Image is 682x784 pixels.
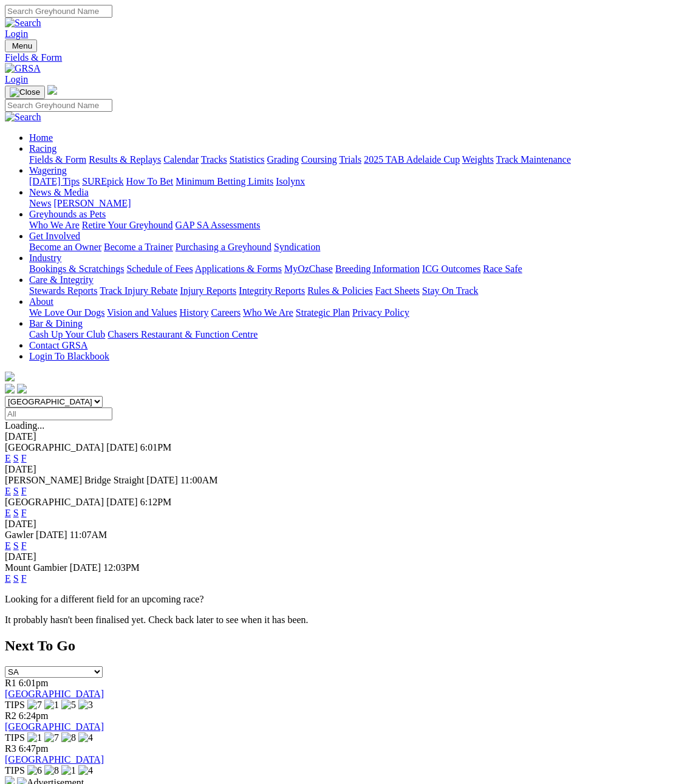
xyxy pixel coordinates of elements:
[29,296,53,307] a: About
[106,497,138,507] span: [DATE]
[5,721,104,732] a: [GEOGRAPHIC_DATA]
[5,52,677,63] a: Fields & Form
[10,87,40,97] img: Close
[5,562,67,573] span: Mount Gambier
[17,384,27,394] img: twitter.svg
[5,431,677,442] div: [DATE]
[29,220,677,231] div: Greyhounds as Pets
[29,231,80,241] a: Get Involved
[5,530,33,540] span: Gawler
[29,198,51,208] a: News
[89,154,161,165] a: Results & Replays
[243,307,293,318] a: Who We Are
[5,407,112,420] input: Select date
[5,711,16,721] span: R2
[239,285,305,296] a: Integrity Reports
[21,573,27,584] a: F
[107,307,177,318] a: Vision and Values
[29,209,106,219] a: Greyhounds as Pets
[78,732,93,743] img: 4
[13,453,19,463] a: S
[29,198,677,209] div: News & Media
[5,765,25,775] span: TIPS
[29,329,677,340] div: Bar & Dining
[29,253,61,263] a: Industry
[140,497,172,507] span: 6:12PM
[5,486,11,496] a: E
[176,176,273,186] a: Minimum Betting Limits
[126,176,174,186] a: How To Bet
[29,285,677,296] div: Care & Integrity
[5,5,112,18] input: Search
[496,154,571,165] a: Track Maintenance
[5,573,11,584] a: E
[5,39,37,52] button: Toggle navigation
[5,638,677,654] h2: Next To Go
[230,154,265,165] a: Statistics
[5,551,677,562] div: [DATE]
[5,86,45,99] button: Toggle navigation
[211,307,240,318] a: Careers
[29,307,677,318] div: About
[21,486,27,496] a: F
[5,475,144,485] span: [PERSON_NAME] Bridge Straight
[422,285,478,296] a: Stay On Track
[36,530,67,540] span: [DATE]
[146,475,178,485] span: [DATE]
[103,562,140,573] span: 12:03PM
[5,519,677,530] div: [DATE]
[82,176,123,186] a: SUREpick
[462,154,494,165] a: Weights
[5,464,677,475] div: [DATE]
[19,678,49,688] span: 6:01pm
[70,530,107,540] span: 11:07AM
[12,41,32,50] span: Menu
[5,540,11,551] a: E
[5,754,104,765] a: [GEOGRAPHIC_DATA]
[126,264,193,274] a: Schedule of Fees
[29,264,677,274] div: Industry
[5,594,677,605] p: Looking for a different field for an upcoming race?
[5,743,16,754] span: R3
[29,220,80,230] a: Who We Are
[179,307,208,318] a: History
[483,264,522,274] a: Race Safe
[5,29,28,39] a: Login
[29,154,677,165] div: Racing
[44,700,59,711] img: 1
[274,242,320,252] a: Syndication
[21,540,27,551] a: F
[44,732,59,743] img: 7
[335,264,420,274] a: Breeding Information
[5,99,112,112] input: Search
[5,453,11,463] a: E
[5,112,41,123] img: Search
[5,63,41,74] img: GRSA
[29,176,677,187] div: Wagering
[29,165,67,176] a: Wagering
[201,154,227,165] a: Tracks
[29,285,97,296] a: Stewards Reports
[29,154,86,165] a: Fields & Form
[5,615,309,625] partial: It probably hasn't been finalised yet. Check back later to see when it has been.
[21,508,27,518] a: F
[5,442,104,452] span: [GEOGRAPHIC_DATA]
[29,340,87,350] a: Contact GRSA
[21,453,27,463] a: F
[19,711,49,721] span: 6:24pm
[78,765,93,776] img: 4
[195,264,282,274] a: Applications & Forms
[5,678,16,688] span: R1
[27,732,42,743] img: 1
[100,285,177,296] a: Track Injury Rebate
[176,242,271,252] a: Purchasing a Greyhound
[301,154,337,165] a: Coursing
[276,176,305,186] a: Isolynx
[375,285,420,296] a: Fact Sheets
[284,264,333,274] a: MyOzChase
[29,264,124,274] a: Bookings & Scratchings
[27,765,42,776] img: 6
[267,154,299,165] a: Grading
[180,475,218,485] span: 11:00AM
[29,274,94,285] a: Care & Integrity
